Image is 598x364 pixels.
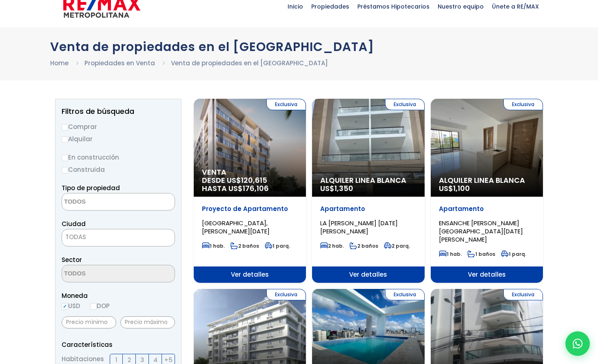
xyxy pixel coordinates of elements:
[243,183,269,193] span: 176,106
[320,183,353,193] span: US$
[62,134,175,144] label: Alquilar
[84,59,155,67] a: Propiedades en Venta
[266,99,306,110] span: Exclusiva
[90,303,97,310] input: DOP
[320,242,344,249] span: 2 hab.
[62,303,68,310] input: USD
[202,184,298,193] span: HASTA US$
[439,251,462,257] span: 1 hab.
[312,266,424,283] span: Ver detalles
[194,266,306,283] span: Ver detalles
[265,242,290,249] span: 1 parq.
[62,107,175,115] h2: Filtros de búsqueda
[62,265,141,283] textarea: Search
[385,99,425,110] span: Exclusiva
[350,242,378,249] span: 2 baños
[202,168,298,176] span: Venta
[62,291,175,301] span: Moneda
[202,205,298,213] p: Proyecto de Apartamento
[62,220,86,228] span: Ciudad
[120,316,175,328] input: Precio máximo
[62,122,175,132] label: Comprar
[62,193,141,211] textarea: Search
[90,301,110,311] label: DOP
[194,99,306,283] a: Exclusiva Venta DESDE US$120,615 HASTA US$176,106 Proyecto de Apartamento [GEOGRAPHIC_DATA], [PER...
[320,205,416,213] p: Apartamento
[453,183,470,193] span: 1,100
[62,184,120,192] span: Tipo de propiedad
[202,242,225,249] span: 1 hab.
[320,176,416,184] span: Alquiler Linea Blanca
[384,242,410,249] span: 2 parq.
[439,219,523,244] span: ENSANCHE [PERSON_NAME][GEOGRAPHIC_DATA][DATE][PERSON_NAME]
[62,255,82,264] span: Sector
[503,289,543,300] span: Exclusiva
[50,40,548,54] h1: Venta de propiedades en el [GEOGRAPHIC_DATA]
[467,251,495,257] span: 1 baños
[439,176,535,184] span: Alquiler Linea Blanca
[431,99,543,283] a: Exclusiva Alquiler Linea Blanca US$1,100 Apartamento ENSANCHE [PERSON_NAME][GEOGRAPHIC_DATA][DATE...
[385,289,425,300] span: Exclusiva
[312,99,424,283] a: Exclusiva Alquiler Linea Blanca US$1,350 Apartamento LA [PERSON_NAME] [DATE][PERSON_NAME] 2 hab. ...
[62,136,68,143] input: Alquilar
[439,183,470,193] span: US$
[62,340,175,350] p: Características
[320,219,398,235] span: LA [PERSON_NAME] [DATE][PERSON_NAME]
[50,59,69,67] a: Home
[334,183,353,193] span: 1,350
[501,251,526,257] span: 1 parq.
[62,164,175,175] label: Construida
[62,152,175,162] label: En construcción
[266,289,306,300] span: Exclusiva
[62,231,175,243] span: TODAS
[62,167,68,173] input: Construida
[65,233,86,241] span: TODAS
[230,242,259,249] span: 2 baños
[62,316,116,328] input: Precio mínimo
[241,175,267,185] span: 120,615
[202,176,298,193] span: DESDE US$
[62,155,68,161] input: En construcción
[503,99,543,110] span: Exclusiva
[62,301,80,311] label: USD
[62,229,175,246] span: TODAS
[431,266,543,283] span: Ver detalles
[62,124,68,131] input: Comprar
[439,205,535,213] p: Apartamento
[202,219,270,235] span: [GEOGRAPHIC_DATA], [PERSON_NAME][DATE]
[171,58,328,68] li: Venta de propiedades en el [GEOGRAPHIC_DATA]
